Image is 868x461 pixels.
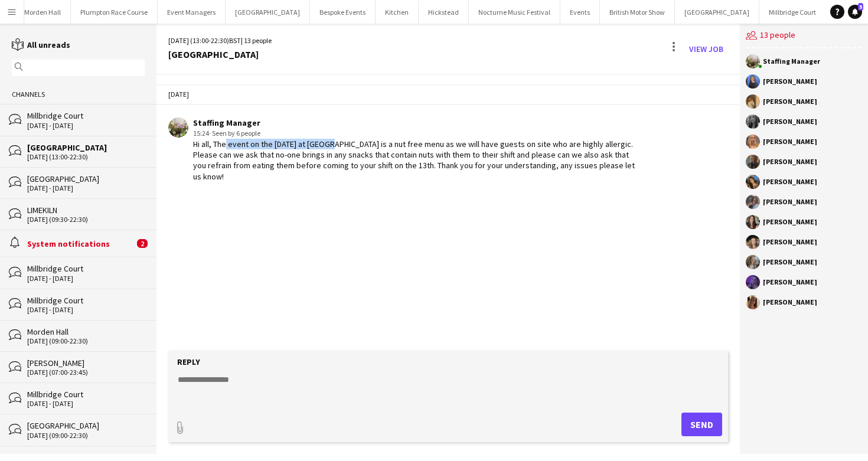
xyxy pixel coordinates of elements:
div: Millbridge Court [27,110,145,121]
span: 2 [137,239,148,248]
div: [PERSON_NAME] [763,259,817,266]
div: Millbridge Court [27,295,145,306]
div: [PERSON_NAME] [763,178,817,185]
div: [DATE] - [DATE] [27,400,145,408]
button: Events [560,1,600,24]
div: [DATE] (07:00-23:45) [27,368,145,377]
div: [DATE] (09:00-22:30) [27,431,145,440]
div: System notifications [27,238,134,249]
a: 5 [848,5,862,19]
div: [PERSON_NAME] [763,78,817,85]
div: [GEOGRAPHIC_DATA] [27,142,145,153]
div: [PERSON_NAME] [763,218,817,225]
button: British Motor Show [600,1,675,24]
div: Morden Hall [27,326,145,337]
div: [PERSON_NAME] [27,358,145,368]
div: Millbridge Court [27,389,145,400]
div: [DATE] (13:00-22:30) [27,153,145,161]
div: [DATE] - [DATE] [27,306,145,314]
div: [DATE] (09:30-22:30) [27,215,145,224]
button: Morden Hall [15,1,71,24]
div: [DATE] - [DATE] [27,184,145,192]
button: [GEOGRAPHIC_DATA] [675,1,759,24]
button: Plumpton Race Course [71,1,158,24]
div: [GEOGRAPHIC_DATA] [27,174,145,184]
span: BST [229,36,241,45]
div: [PERSON_NAME] [763,238,817,246]
button: Millbridge Court [759,1,826,24]
div: LIMEKILN [27,205,145,215]
button: Event Managers [158,1,226,24]
div: [PERSON_NAME] [763,138,817,145]
div: [GEOGRAPHIC_DATA] [168,49,272,60]
button: Bespoke Events [310,1,376,24]
a: All unreads [12,40,70,50]
div: [PERSON_NAME] [763,158,817,165]
button: [GEOGRAPHIC_DATA] [226,1,310,24]
div: Staffing Manager [193,117,635,128]
div: [PERSON_NAME] [763,279,817,286]
div: [PERSON_NAME] [763,118,817,125]
div: 13 people [746,24,862,48]
div: [GEOGRAPHIC_DATA] [27,420,145,431]
div: [PERSON_NAME] [763,198,817,205]
div: 15:24 [193,128,635,139]
div: [DATE] (13:00-22:30) | 13 people [168,35,272,46]
div: [DATE] - [DATE] [27,274,145,283]
button: Kitchen [376,1,419,24]
span: 5 [858,3,863,11]
button: Hickstead [419,1,469,24]
div: [PERSON_NAME] [763,98,817,105]
div: [DATE] (09:00-22:30) [27,337,145,345]
div: Hi all, The event on the [DATE] at [GEOGRAPHIC_DATA] is a nut free menu as we will have guests on... [193,139,635,182]
div: [DATE] - [DATE] [27,122,145,130]
button: Send [681,413,722,436]
a: View Job [684,40,728,58]
div: Staffing Manager [763,58,820,65]
div: [DATE] [156,84,740,104]
button: Nocturne Music Festival [469,1,560,24]
div: Millbridge Court [27,263,145,274]
div: [PERSON_NAME] [763,299,817,306]
label: Reply [177,357,200,367]
span: · Seen by 6 people [209,129,260,138]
